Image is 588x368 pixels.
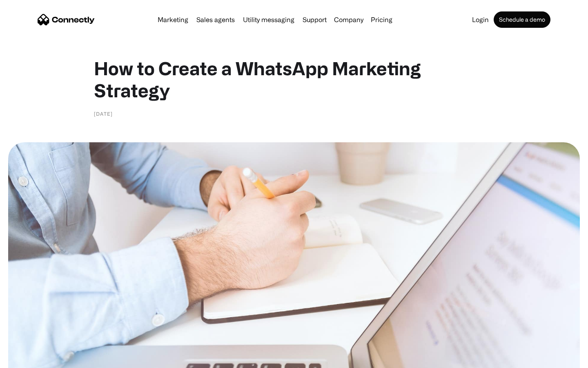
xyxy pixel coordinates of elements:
a: Utility messaging [240,16,298,23]
a: Support [299,16,330,23]
a: Login [469,16,492,23]
h1: How to Create a WhatsApp Marketing Strategy [94,57,494,101]
a: Schedule a demo [494,11,550,28]
a: Sales agents [193,16,238,23]
a: Pricing [367,16,396,23]
aside: Language selected: English [8,354,49,365]
div: [DATE] [94,110,113,118]
a: Marketing [154,16,192,23]
div: Company [334,14,363,25]
ul: Language list [16,354,49,365]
